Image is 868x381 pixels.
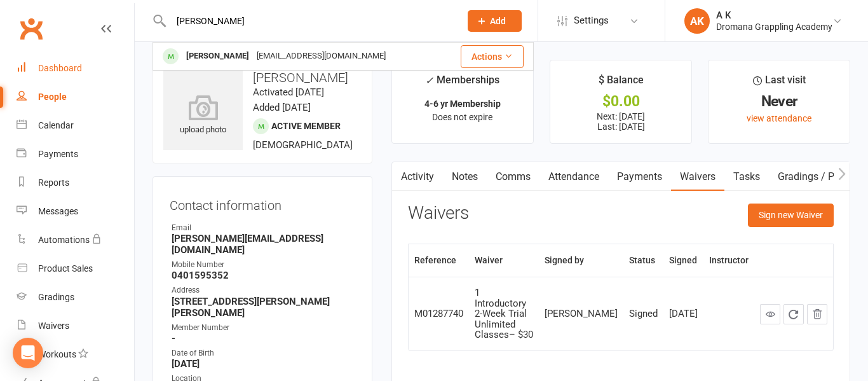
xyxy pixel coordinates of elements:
[172,270,355,281] strong: 0401595352
[172,358,355,370] strong: [DATE]
[17,197,134,226] a: Messages
[409,244,469,277] th: Reference
[623,244,663,277] th: Status
[684,8,710,34] div: AK
[669,308,698,319] div: [DATE]
[17,340,134,369] a: Workouts
[271,121,341,131] span: Active member
[172,259,355,271] div: Mobile Number
[17,140,134,169] a: Payments
[38,149,78,159] div: Payments
[716,21,832,32] div: Dromana Grappling Academy
[562,111,680,132] p: Next: [DATE] Last: [DATE]
[414,308,463,319] div: M01287740
[663,244,703,277] th: Signed
[539,162,608,191] a: Attendance
[38,63,82,73] div: Dashboard
[425,74,433,87] i: ✓
[38,235,90,245] div: Automations
[163,71,362,85] h3: [PERSON_NAME]
[172,322,355,334] div: Member Number
[38,92,67,102] div: People
[15,13,47,45] a: Clubworx
[469,244,539,277] th: Waiver
[253,102,311,113] time: Added [DATE]
[17,283,134,312] a: Gradings
[748,204,834,226] button: Sign new Waiver
[17,169,134,197] a: Reports
[716,10,832,21] div: A K
[253,139,353,151] span: [DEMOGRAPHIC_DATA]
[424,99,501,109] strong: 4-6 yr Membership
[38,120,74,130] div: Calendar
[487,162,539,191] a: Comms
[253,47,390,66] div: [EMAIL_ADDRESS][DOMAIN_NAME]
[608,162,671,191] a: Payments
[17,312,134,340] a: Waivers
[720,95,838,108] div: Never
[629,308,658,319] div: Signed
[461,45,524,68] button: Actions
[170,193,355,212] h3: Contact information
[172,233,355,256] strong: [PERSON_NAME][EMAIL_ADDRESS][DOMAIN_NAME]
[17,111,134,140] a: Calendar
[475,287,533,340] div: 1 Introductory 2-Week Trial Unlimited Classes– $30
[408,204,469,223] h3: Waivers
[17,54,134,83] a: Dashboard
[724,162,769,191] a: Tasks
[671,162,724,191] a: Waivers
[17,254,134,283] a: Product Sales
[599,72,644,95] div: $ Balance
[490,16,506,26] span: Add
[38,177,69,188] div: Reports
[172,296,355,319] strong: [STREET_ADDRESS][PERSON_NAME][PERSON_NAME]
[425,72,499,95] div: Memberships
[172,284,355,296] div: Address
[38,292,74,302] div: Gradings
[167,12,451,30] input: Search...
[38,349,76,359] div: Workouts
[163,95,243,137] div: upload photo
[432,112,492,122] span: Does not expire
[182,47,253,66] div: [PERSON_NAME]
[703,244,754,277] th: Instructor
[539,244,623,277] th: Signed by
[172,347,355,359] div: Date of Birth
[753,72,806,95] div: Last visit
[172,222,355,234] div: Email
[545,308,618,319] div: [PERSON_NAME]
[562,95,680,108] div: $0.00
[172,333,355,344] strong: -
[17,226,134,254] a: Automations
[38,263,93,274] div: Product Sales
[38,206,78,216] div: Messages
[38,321,69,331] div: Waivers
[13,338,43,368] div: Open Intercom Messenger
[468,10,522,32] button: Add
[392,162,443,191] a: Activity
[443,162,487,191] a: Notes
[253,87,324,98] time: Activated [DATE]
[17,83,134,111] a: People
[747,113,811,123] a: view attendance
[574,6,609,35] span: Settings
